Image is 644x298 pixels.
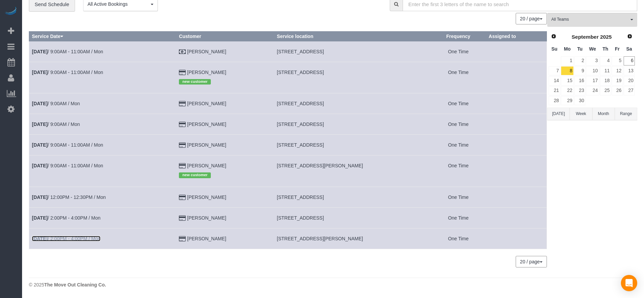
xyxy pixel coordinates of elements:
a: 28 [549,96,560,105]
span: new customer [179,172,211,178]
td: Service location [274,228,431,249]
span: All Active Bookings [88,1,149,7]
span: Saturday [626,46,632,52]
a: 11 [600,66,611,75]
b: [DATE] [32,101,48,106]
button: 20 / page [516,256,547,267]
a: 7 [549,66,560,75]
td: Assigned to [486,155,547,187]
td: Customer [176,41,274,62]
td: Schedule date [29,187,176,207]
span: All Teams [551,17,629,22]
a: [DATE]/ 9:00AM - 11:00AM / Mon [32,163,103,168]
td: Service location [274,114,431,135]
td: Customer [176,155,274,187]
a: 9 [574,66,586,75]
td: Schedule date [29,41,176,62]
td: Customer [176,93,274,114]
a: [DATE]/ 2:00PM - 4:00PM / Mon [32,215,100,221]
a: 12 [612,66,623,75]
a: 6 [624,56,635,66]
a: 20 [624,76,635,85]
b: [DATE] [32,49,48,54]
button: Range [615,108,637,120]
td: Customer [176,228,274,249]
span: Wednesday [589,46,596,52]
span: new customer [179,79,211,85]
span: [STREET_ADDRESS][PERSON_NAME] [277,236,363,241]
td: Service location [274,187,431,207]
a: 15 [561,76,573,85]
a: [PERSON_NAME] [187,215,226,221]
td: Schedule date [29,62,176,93]
span: Thursday [603,46,608,52]
i: Credit Card Payment [179,237,186,241]
td: Service location [274,135,431,155]
span: Prev [551,34,556,39]
td: Customer [176,135,274,155]
strong: The Move Out Cleaning Co. [44,282,106,287]
td: Frequency [431,187,486,207]
td: Schedule date [29,114,176,135]
a: 24 [586,86,599,95]
a: [DATE]/ 12:00PM - 12:30PM / Mon [32,194,106,200]
td: Schedule date [29,93,176,114]
td: Schedule date [29,155,176,187]
a: [DATE]/ 9:00AM - 11:00AM / Mon [32,142,103,148]
td: Frequency [431,62,486,93]
a: 1 [561,56,573,66]
td: Assigned to [486,41,547,62]
a: 19 [612,76,623,85]
td: Schedule date [29,228,176,249]
td: Assigned to [486,62,547,93]
button: Week [570,108,592,120]
span: [STREET_ADDRESS] [277,49,324,54]
span: [STREET_ADDRESS] [277,101,324,106]
a: [DATE]/ 9:00AM / Mon [32,122,80,127]
i: Credit Card Payment [179,216,186,221]
img: Automaid Logo [4,7,18,16]
span: September [572,34,599,40]
td: Service location [274,41,431,62]
th: Frequency [431,31,486,41]
nav: Pagination navigation [516,256,547,267]
td: Frequency [431,93,486,114]
a: 23 [574,86,586,95]
a: 10 [586,66,599,75]
span: 2025 [600,34,612,40]
td: Frequency [431,41,486,62]
td: Frequency [431,114,486,135]
button: All Teams [547,13,637,27]
b: [DATE] [32,194,48,200]
i: Credit Card Payment [179,195,186,200]
td: Frequency [431,155,486,187]
a: [PERSON_NAME] [187,163,226,168]
a: Next [625,32,634,41]
span: Monday [564,46,571,52]
span: [STREET_ADDRESS] [277,122,324,127]
b: [DATE] [32,163,48,168]
span: Next [627,34,632,39]
a: [DATE]/ 9:00AM - 11:00AM / Mon [32,70,103,75]
button: 20 / page [516,13,547,24]
a: [DATE]/ 9:00AM - 11:00AM / Mon [32,49,103,54]
th: Customer [176,31,274,41]
td: Assigned to [486,114,547,135]
a: [PERSON_NAME] [187,142,226,148]
td: Assigned to [486,93,547,114]
a: [PERSON_NAME] [187,49,226,54]
td: Customer [176,114,274,135]
td: Schedule date [29,135,176,155]
span: [STREET_ADDRESS] [277,70,324,75]
ol: All Teams [547,13,637,23]
i: Credit Card Payment [179,143,186,148]
a: 8 [561,66,573,75]
nav: Pagination navigation [516,13,547,24]
a: 30 [574,96,586,105]
td: Service location [274,155,431,187]
a: 21 [549,86,560,95]
a: 4 [600,56,611,66]
th: Service Date [29,31,176,41]
a: 18 [600,76,611,85]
